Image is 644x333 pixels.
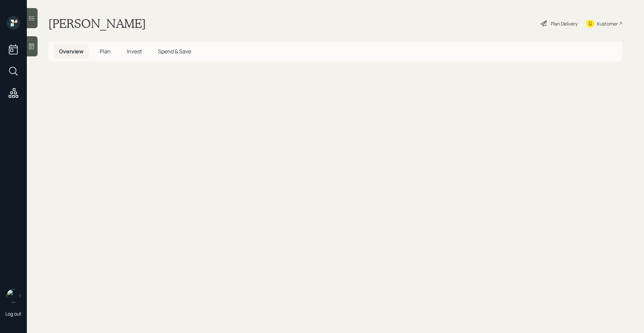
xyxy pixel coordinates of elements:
span: Plan [100,48,111,55]
span: Spend & Save [158,48,191,55]
h1: [PERSON_NAME] [48,16,146,31]
img: retirable_logo.png [7,289,20,302]
div: Plan Delivery [551,20,578,27]
span: Overview [59,48,84,55]
div: Kustomer [597,20,618,27]
span: Invest [127,48,142,55]
div: Log out [5,311,21,317]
